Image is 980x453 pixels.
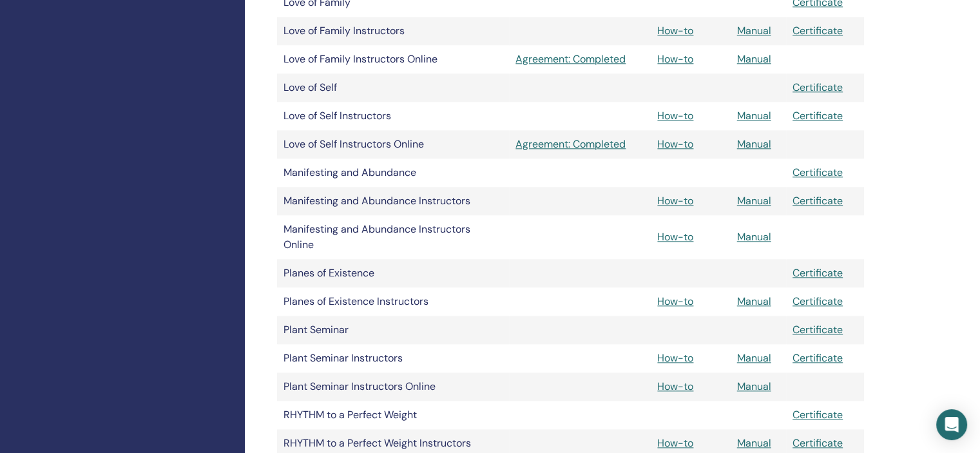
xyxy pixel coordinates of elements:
td: Love of Family Instructors [277,17,509,45]
a: Certificate [793,194,843,207]
a: Certificate [793,436,843,450]
a: How-to [657,109,693,122]
a: Manual [737,230,771,244]
a: Certificate [793,109,843,122]
a: Certificate [793,294,843,308]
a: How-to [657,436,693,450]
a: Manual [737,380,771,393]
td: Manifesting and Abundance [277,159,509,187]
a: How-to [657,194,693,207]
td: Planes of Existence [277,259,509,287]
a: Manual [737,194,771,207]
a: How-to [657,380,693,393]
a: Certificate [793,351,843,365]
td: Manifesting and Abundance Instructors Online [277,215,509,259]
td: RHYTHM to a Perfect Weight [277,401,509,429]
a: Manual [737,351,771,365]
a: How-to [657,351,693,365]
a: Manual [737,52,771,66]
a: How-to [657,294,693,308]
a: Agreement: Completed [515,52,644,67]
a: Manual [737,109,771,122]
a: Certificate [793,323,843,336]
td: Plant Seminar [277,316,509,344]
a: Manual [737,137,771,151]
a: How-to [657,24,693,37]
td: Manifesting and Abundance Instructors [277,187,509,215]
a: How-to [657,137,693,151]
td: Plant Seminar Instructors Online [277,372,509,401]
td: Love of Family Instructors Online [277,45,509,73]
td: Plant Seminar Instructors [277,344,509,372]
a: Certificate [793,81,843,94]
td: Planes of Existence Instructors [277,287,509,316]
a: How-to [657,230,693,244]
a: Certificate [793,408,843,421]
a: Agreement: Completed [515,137,644,152]
div: Open Intercom Messenger [936,409,967,440]
td: Love of Self Instructors [277,102,509,130]
a: Manual [737,294,771,308]
a: Manual [737,24,771,37]
td: Love of Self Instructors Online [277,130,509,159]
td: Love of Self [277,73,509,102]
a: How-to [657,52,693,66]
a: Certificate [793,24,843,37]
a: Certificate [793,166,843,179]
a: Certificate [793,266,843,280]
a: Manual [737,436,771,450]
